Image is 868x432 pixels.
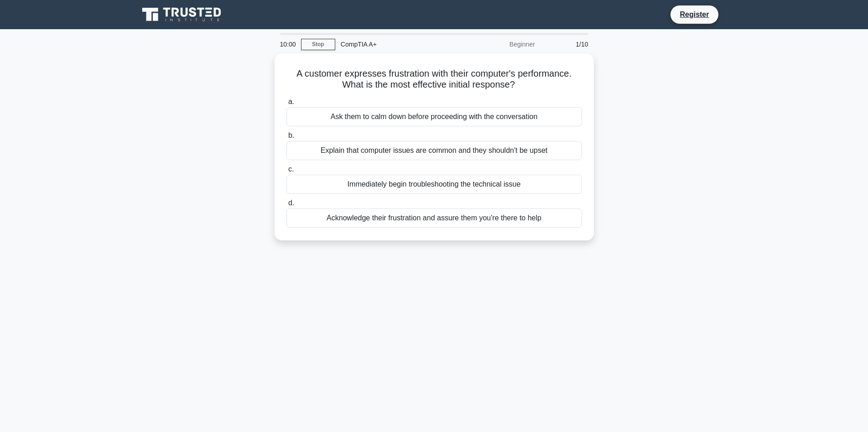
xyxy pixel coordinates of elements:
[286,175,582,194] div: Immediately begin troubleshooting the technical issue
[286,107,582,126] div: Ask them to calm down before proceeding with the conversation
[541,35,594,53] div: 1/10
[335,35,461,53] div: CompTIA A+
[275,35,301,53] div: 10:00
[288,199,294,207] span: d.
[286,208,582,228] div: Acknowledge their frustration and assure them you're there to help
[674,9,714,20] a: Register
[286,141,582,160] div: Explain that computer issues are common and they shouldn't be upset
[286,68,583,91] h5: A customer expresses frustration with their computer's performance. What is the most effective in...
[461,35,541,53] div: Beginner
[288,98,294,105] span: a.
[288,131,294,139] span: b.
[288,165,294,173] span: c.
[301,39,335,50] a: Stop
